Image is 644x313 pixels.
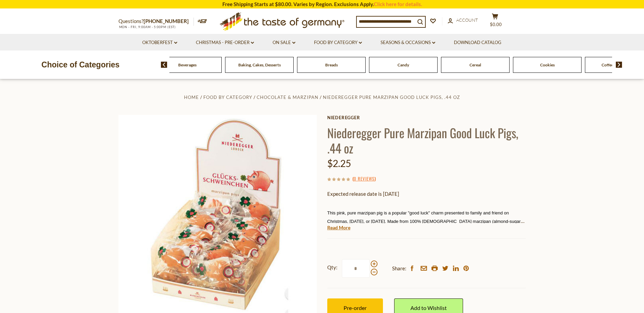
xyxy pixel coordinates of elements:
[257,95,318,100] a: Chocolate & Marzipan
[344,305,367,311] span: Pre-order
[342,259,370,278] input: Qty:
[273,39,295,46] a: On Sale
[161,62,167,68] img: previous arrow
[354,175,374,183] a: 0 Reviews
[144,18,189,24] a: [PHONE_NUMBER]
[352,175,376,182] span: ( )
[327,190,526,198] p: Expected release date is [DATE]
[490,22,502,27] span: $0.00
[184,95,199,100] a: Home
[327,224,350,231] a: Read More
[456,17,478,23] span: Account
[470,62,481,67] a: Cereal
[327,125,526,155] h1: Niederegger Pure Marzipan Good Luck Pigs, .44 oz
[448,17,478,24] a: Account
[118,17,194,26] p: Questions?
[398,62,409,67] a: Candy
[374,1,422,7] a: Click here for details.
[327,115,526,120] a: Niederegger
[238,62,281,67] a: Baking, Cakes, Desserts
[203,95,252,100] a: Food By Category
[616,62,622,68] img: next arrow
[327,210,525,241] span: This pink, pure marzipan pig is a popular "good luck" charm presented to family and friend on Chr...
[196,39,254,46] a: Christmas - PRE-ORDER
[142,39,177,46] a: Oktoberfest
[327,158,351,169] span: $2.25
[454,39,501,46] a: Download Catalog
[314,39,362,46] a: Food By Category
[118,115,317,313] img: Niederegger Pure Marzipan Good Luck Pigs, .44 oz
[325,62,338,67] a: Breads
[540,62,555,67] a: Cookies
[118,25,176,29] span: MON - FRI, 9:00AM - 5:00PM (EST)
[602,62,637,67] a: Coffee, Cocoa & Tea
[178,62,197,67] a: Beverages
[323,95,460,100] a: Niederegger Pure Marzipan Good Luck Pigs, .44 oz
[485,13,505,30] button: $0.00
[381,39,435,46] a: Seasons & Occasions
[392,264,406,273] span: Share:
[327,263,337,272] strong: Qty:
